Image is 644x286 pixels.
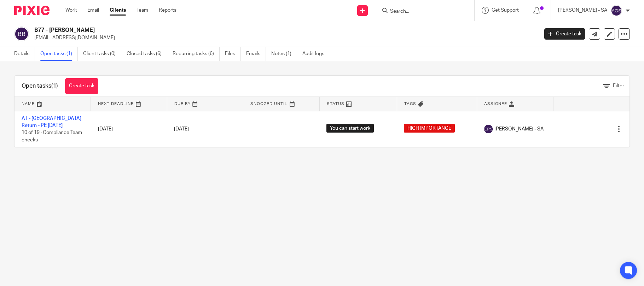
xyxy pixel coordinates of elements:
span: Tags [404,102,416,106]
span: 10 of 19 · Compliance Team checks [22,130,82,142]
span: Get Support [492,8,519,13]
td: [DATE] [91,111,167,147]
span: [PERSON_NAME] - SA [494,126,544,133]
a: AT - [GEOGRAPHIC_DATA] Return - PE [DATE] [22,116,81,128]
h1: Open tasks [22,82,58,90]
a: Reports [159,7,176,14]
a: Details [14,47,35,61]
a: Work [65,7,77,14]
p: [PERSON_NAME] - SA [558,7,607,14]
a: Emails [246,47,266,61]
input: Search [389,8,453,15]
a: Create task [544,28,585,40]
span: (1) [51,83,58,89]
img: Pixie [14,6,50,15]
a: Notes (1) [271,47,297,61]
span: Snoozed Until [250,102,288,106]
a: Email [87,7,99,14]
span: [DATE] [174,127,189,132]
span: You can start work [326,124,374,133]
a: Audit logs [302,47,330,61]
p: [EMAIL_ADDRESS][DOMAIN_NAME] [34,34,534,41]
span: Status [327,102,344,106]
img: svg%3E [484,125,493,133]
a: Client tasks (0) [83,47,121,61]
a: Create task [65,78,98,94]
a: Files [225,47,241,61]
h2: B77 - [PERSON_NAME] [34,27,434,34]
img: svg%3E [611,5,622,16]
span: Filter [613,83,624,88]
a: Recurring tasks (6) [173,47,220,61]
span: HIGH IMPORTANCE [404,124,455,133]
a: Clients [110,7,126,14]
a: Closed tasks (6) [127,47,167,61]
a: Team [137,7,148,14]
img: svg%3E [14,27,29,41]
a: Open tasks (1) [40,47,78,61]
